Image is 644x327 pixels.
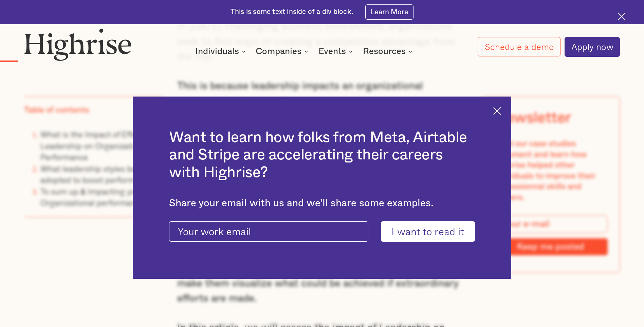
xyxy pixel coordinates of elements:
[565,37,620,57] a: Apply now
[318,47,355,55] div: Events
[318,47,346,55] div: Events
[195,47,239,55] div: Individuals
[363,47,415,55] div: Resources
[365,4,414,20] a: Learn More
[195,47,248,55] div: Individuals
[256,47,310,55] div: Companies
[478,37,560,56] a: Schedule a demo
[169,221,475,241] form: current-ascender-blog-article-modal-form
[169,221,368,241] input: Your work email
[231,7,353,17] div: This is some text inside of a div block.
[618,13,626,20] img: Cross icon
[493,107,501,115] img: Cross icon
[363,47,406,55] div: Resources
[256,47,301,55] div: Companies
[169,197,475,209] div: Share your email with us and we'll share some examples.
[169,129,475,182] h2: Want to learn how folks from Meta, Airtable and Stripe are accelerating their careers with Highrise?
[24,28,132,61] img: Highrise logo
[381,221,475,241] input: I want to read it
